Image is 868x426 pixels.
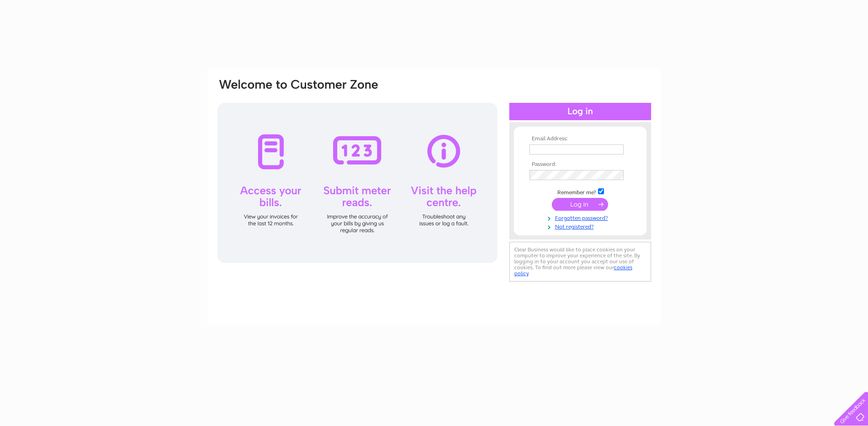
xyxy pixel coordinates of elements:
[552,198,608,211] input: Submit
[529,222,633,230] a: Not registered?
[527,161,633,168] th: Password:
[529,213,633,222] a: Forgotten password?
[527,187,633,196] td: Remember me?
[527,136,633,142] th: Email Address:
[514,264,632,277] a: cookies policy
[509,242,651,282] div: Clear Business would like to place cookies on your computer to improve your experience of the sit...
